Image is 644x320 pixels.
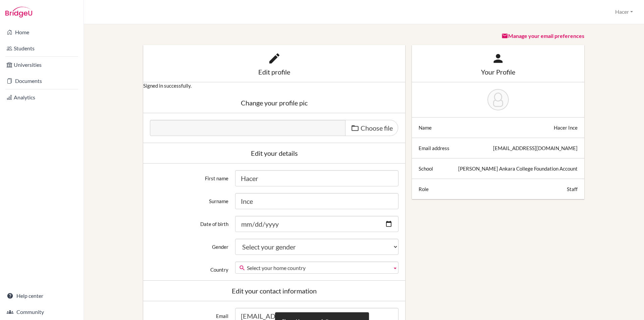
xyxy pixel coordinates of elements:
[1,305,82,319] a: Community
[612,6,636,18] button: Hacer
[150,287,398,294] div: Edit your contact information
[419,124,432,131] div: Name
[419,165,433,172] div: School
[458,165,578,172] div: [PERSON_NAME] Ankara College Foundation Account
[1,26,82,39] a: Home
[419,68,578,75] div: Your Profile
[150,99,398,106] div: Change your profile pic
[143,82,405,89] p: Signed in successfully.
[147,262,232,273] label: Country
[147,193,232,204] label: Surname
[147,308,232,319] label: Email
[1,91,82,104] a: Analytics
[419,145,449,151] div: Email address
[419,186,429,192] div: Role
[487,89,509,110] img: Hacer Ince
[554,124,578,131] div: Hacer Ince
[247,262,389,274] span: Select your home country
[5,7,32,17] img: Bridge-U
[493,145,578,151] div: [EMAIL_ADDRESS][DOMAIN_NAME]
[1,289,82,303] a: Help center
[147,239,232,250] label: Gender
[147,216,232,227] label: Date of birth
[1,58,82,72] a: Universities
[567,186,578,192] div: Staff
[150,68,398,75] div: Edit profile
[150,150,398,156] div: Edit your details
[1,74,82,88] a: Documents
[1,42,82,55] a: Students
[361,124,393,132] span: Choose file
[501,33,584,39] a: Manage your email preferences
[147,170,232,182] label: First name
